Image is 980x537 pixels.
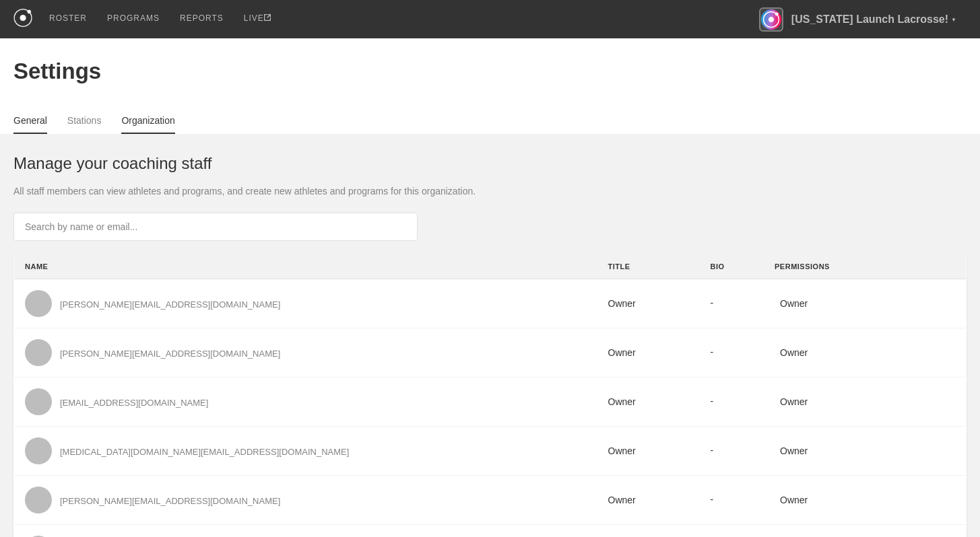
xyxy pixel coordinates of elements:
div: ▼ [951,15,956,26]
span: Owner [775,295,813,312]
span: - [710,493,713,505]
span: - [710,297,713,309]
a: Organization [121,115,174,134]
h1: Manage your coaching staff [13,154,967,173]
input: Search by name or email... [13,213,418,241]
span: - [710,444,713,456]
span: Owner [608,298,636,309]
div: [EMAIL_ADDRESS][DOMAIN_NAME] [60,398,208,408]
th: PERMISSIONS [764,254,893,279]
div: [PERSON_NAME][EMAIL_ADDRESS][DOMAIN_NAME] [60,496,280,506]
img: logo [13,9,32,27]
p: All staff members can view athletes and programs, and create new athletes and programs for this o... [13,186,967,196]
span: Owner [608,495,636,505]
a: Stations [67,115,102,133]
span: Owner [775,345,813,361]
div: [PERSON_NAME][EMAIL_ADDRESS][DOMAIN_NAME] [60,299,280,310]
a: General [13,115,47,134]
iframe: Chat Widget [913,472,980,537]
span: Owner [775,492,813,508]
span: Owner [775,443,813,459]
span: - [710,395,713,407]
span: Owner [608,445,636,456]
th: TITLE [597,254,700,279]
img: Florida Launch Lacrosse! [759,7,783,32]
th: BIO [699,254,764,279]
span: Owner [608,347,636,358]
span: Owner [775,394,813,410]
th: NAME [14,254,597,279]
div: [MEDICAL_DATA][DOMAIN_NAME][EMAIL_ADDRESS][DOMAIN_NAME] [60,447,349,457]
span: - [710,346,713,358]
div: [PERSON_NAME][EMAIL_ADDRESS][DOMAIN_NAME] [60,349,280,359]
span: Owner [608,396,636,407]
